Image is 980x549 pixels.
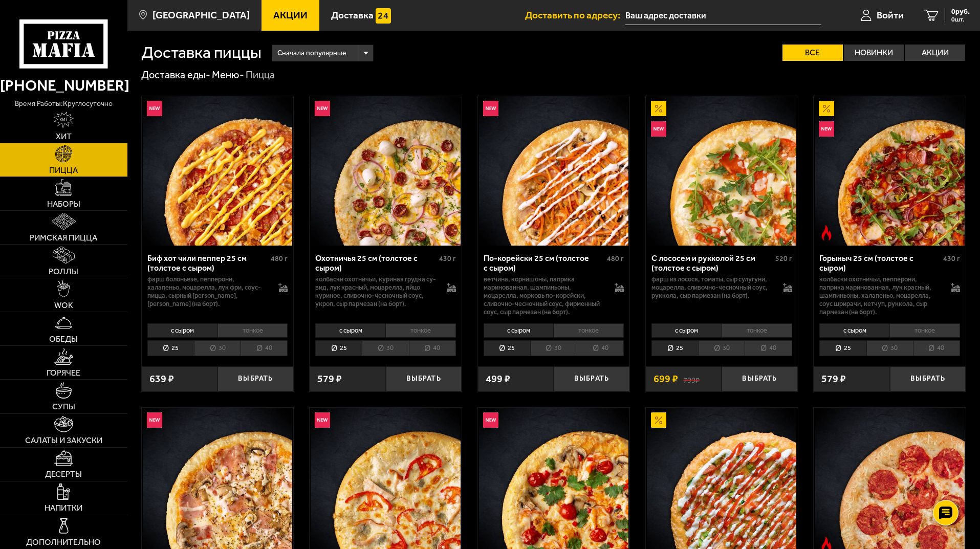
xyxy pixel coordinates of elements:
span: Римская пицца [30,234,97,242]
li: 25 [315,340,362,356]
span: [GEOGRAPHIC_DATA] [153,10,250,20]
span: Доставить по адресу: [525,10,625,20]
li: 30 [866,340,913,356]
div: Пицца [246,69,275,82]
p: ветчина, корнишоны, паприка маринованная, шампиньоны, моцарелла, морковь по-корейски, сливочно-че... [484,275,605,316]
span: Супы [52,403,75,411]
span: Доставка [331,10,374,20]
li: 30 [362,340,408,356]
li: с сыром [484,323,554,338]
a: НовинкаПо-корейски 25 см (толстое с сыром) [478,96,630,246]
div: Горыныч 25 см (толстое с сыром) [819,253,941,273]
div: Биф хот чили пеппер 25 см (толстое с сыром) [147,253,269,273]
span: WOK [54,301,73,310]
span: 430 г [439,254,456,263]
li: 40 [241,340,288,356]
span: 480 г [607,254,624,263]
p: фарш болоньезе, пепперони, халапеньо, моцарелла, лук фри, соус-пицца, сырный [PERSON_NAME], [PERS... [147,275,269,308]
li: 40 [913,340,960,356]
img: Новинка [147,101,162,116]
a: АкционныйНовинкаС лососем и рукколой 25 см (толстое с сыром) [646,96,798,246]
li: с сыром [147,323,217,338]
li: 25 [147,340,194,356]
span: Дополнительно [26,538,101,546]
span: 430 г [943,254,960,263]
li: 40 [577,340,624,356]
li: тонкое [889,323,960,338]
span: Сначала популярные [277,43,346,63]
p: фарш из лосося, томаты, сыр сулугуни, моцарелла, сливочно-чесночный соус, руккола, сыр пармезан (... [651,275,773,300]
li: 30 [530,340,577,356]
div: С лососем и рукколой 25 см (толстое с сыром) [651,253,773,273]
img: Новинка [315,412,330,428]
img: По-корейски 25 см (толстое с сыром) [479,96,628,246]
img: Горыныч 25 см (толстое с сыром) [815,96,965,246]
span: Войти [877,10,904,20]
li: тонкое [217,323,288,338]
li: 30 [698,340,745,356]
li: тонкое [553,323,624,338]
img: С лососем и рукколой 25 см (толстое с сыром) [647,96,796,246]
span: 579 ₽ [821,374,846,384]
input: Ваш адрес доставки [625,6,821,25]
span: Салаты и закуски [25,436,102,445]
img: Острое блюдо [819,225,834,240]
a: Доставка еды- [141,69,210,81]
span: 0 шт. [951,16,970,23]
span: 579 ₽ [317,374,342,384]
button: Выбрать [890,366,966,391]
span: Горячее [47,369,80,377]
img: Новинка [819,121,834,137]
span: 0 руб. [951,8,970,15]
button: Выбрать [554,366,629,391]
img: Акционный [819,101,834,116]
div: Охотничья 25 см (толстое с сыром) [315,253,437,273]
img: Новинка [483,101,498,116]
img: Акционный [651,412,666,428]
span: 520 г [775,254,792,263]
li: с сыром [315,323,385,338]
span: Обеды [49,335,78,343]
span: Напитки [45,504,82,512]
button: Выбрать [217,366,293,391]
li: 40 [409,340,456,356]
li: с сыром [651,323,722,338]
button: Выбрать [722,366,797,391]
span: 480 г [271,254,288,263]
p: колбаски охотничьи, куриная грудка су-вид, лук красный, моцарелла, яйцо куриное, сливочно-чесночн... [315,275,437,308]
li: тонкое [722,323,792,338]
span: Хит [56,133,72,141]
a: НовинкаБиф хот чили пеппер 25 см (толстое с сыром) [142,96,294,246]
li: 30 [194,340,241,356]
button: Выбрать [386,366,462,391]
p: колбаски Охотничьи, пепперони, паприка маринованная, лук красный, шампиньоны, халапеньо, моцарелл... [819,275,941,316]
label: Все [782,45,843,61]
span: 699 ₽ [654,374,678,384]
a: Меню- [212,69,244,81]
li: 25 [651,340,698,356]
img: Новинка [651,121,666,137]
li: 25 [484,340,530,356]
span: Роллы [49,268,78,276]
li: 25 [819,340,866,356]
span: Акции [273,10,308,20]
img: Новинка [147,412,162,428]
img: Акционный [651,101,666,116]
img: Новинка [483,412,498,428]
s: 799 ₽ [683,374,700,384]
span: 499 ₽ [486,374,510,384]
img: Биф хот чили пеппер 25 см (толстое с сыром) [143,96,292,246]
h1: Доставка пиццы [141,45,262,61]
a: АкционныйНовинкаОстрое блюдоГорыныч 25 см (толстое с сыром) [814,96,966,246]
img: Охотничья 25 см (толстое с сыром) [311,96,460,246]
li: 40 [745,340,792,356]
span: 639 ₽ [149,374,174,384]
span: Десерты [45,470,82,478]
li: тонкое [385,323,456,338]
img: 15daf4d41897b9f0e9f617042186c801.svg [376,8,391,24]
div: По-корейски 25 см (толстое с сыром) [484,253,605,273]
span: Пицца [49,166,78,174]
li: с сыром [819,323,889,338]
label: Новинки [844,45,904,61]
span: Наборы [47,200,80,208]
